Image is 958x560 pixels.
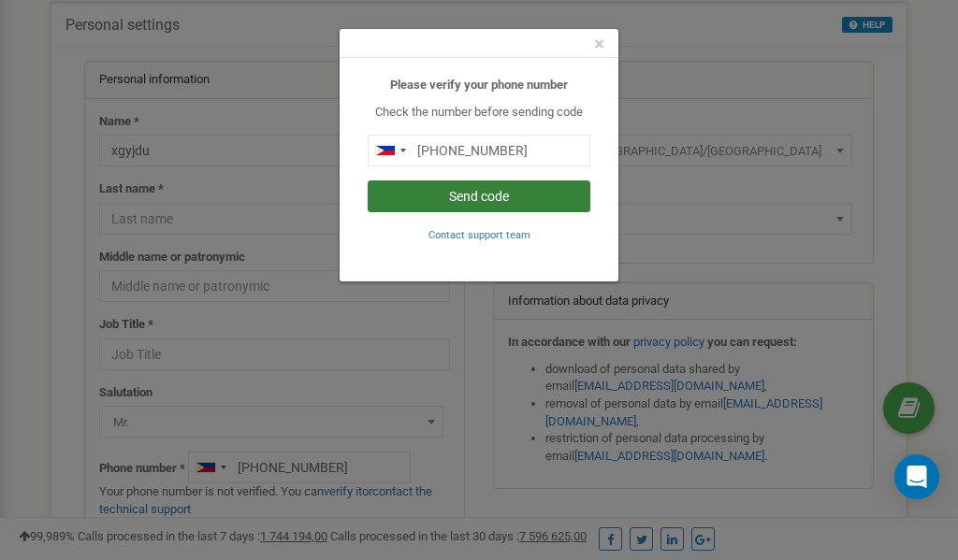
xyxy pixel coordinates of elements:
[894,454,939,499] div: Open Intercom Messenger
[428,229,530,241] small: Contact support team
[390,78,568,92] b: Please verify your phone number
[594,33,604,55] span: ×
[368,104,590,122] p: Check the number before sending code
[369,136,412,165] div: Telephone country code
[594,35,604,54] button: Close
[368,180,590,212] button: Send code
[368,135,590,166] input: 0905 123 4567
[428,227,530,241] a: Contact support team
